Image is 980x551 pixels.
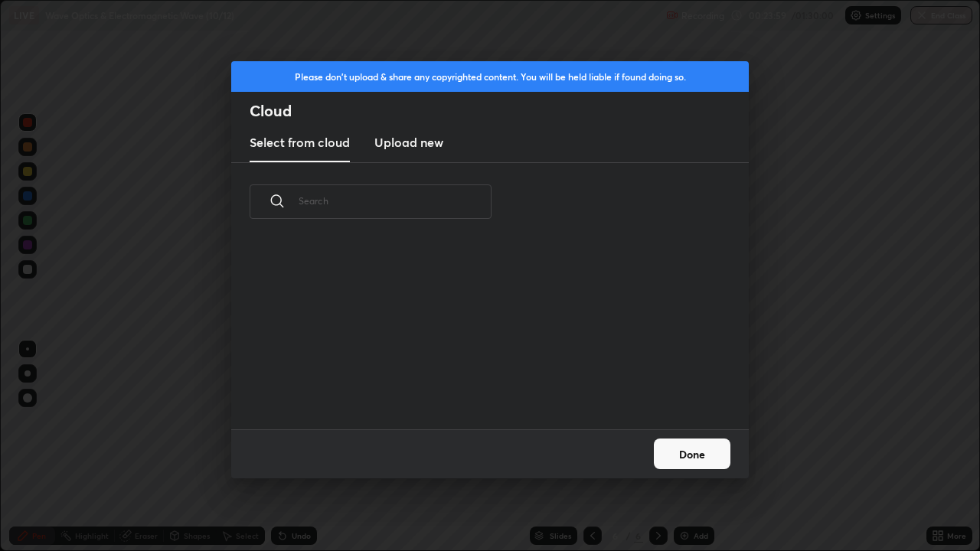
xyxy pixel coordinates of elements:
h3: Select from cloud [250,133,350,152]
div: Please don't upload & share any copyrighted content. You will be held liable if found doing so. [231,61,749,92]
div: grid [231,236,730,429]
input: Search [299,168,492,233]
h3: Upload new [374,133,443,152]
button: Done [654,439,730,469]
h2: Cloud [250,101,749,121]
